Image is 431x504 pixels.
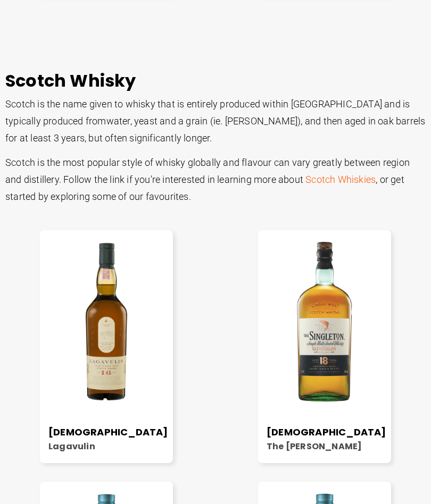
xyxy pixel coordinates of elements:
a: Lagavulin [48,440,95,452]
span: Scotch is the most popular style of whisky globally and flavour can vary greatly between region a... [5,157,410,185]
img: The Singleton - 18 Year Old - Bottle [258,239,391,405]
p: , or get started by exploring some of our favourites. [5,154,426,205]
a: [DEMOGRAPHIC_DATA] [48,425,168,439]
h2: Scotch Whisky [5,70,426,91]
a: The [PERSON_NAME] [267,440,362,452]
span: Scotch is the name given to whisky that is entirely produced within [GEOGRAPHIC_DATA] and is typi... [5,98,410,127]
span: water, yeast and a grain (ie. [PERSON_NAME]), and then aged in oak barrels for at least 3 years, ... [5,115,425,144]
a: Scotch Whiskies [305,174,376,185]
img: Lagavulin - 16 Year Old - Bottle [40,239,173,405]
a: [DEMOGRAPHIC_DATA] [267,425,386,439]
